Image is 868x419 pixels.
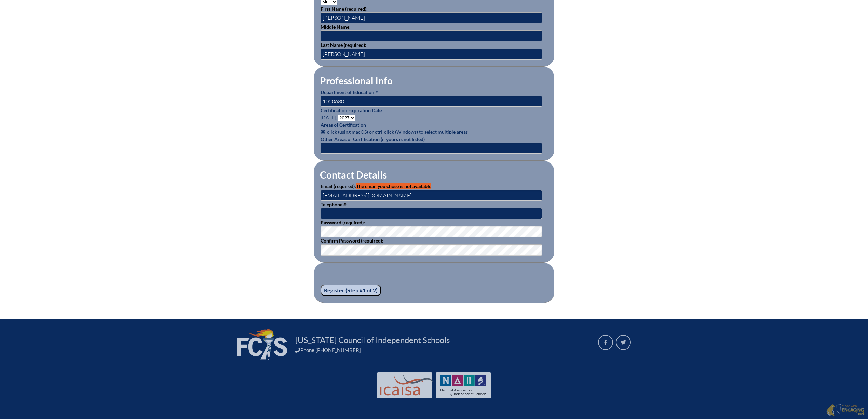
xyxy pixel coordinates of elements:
label: Middle Name: [321,24,351,30]
legend: Professional Info [319,75,393,87]
label: Password (required): [321,220,365,225]
p: ⌘-click (using macOS) or ctrl-click (Windows) to select multiple areas [321,121,547,135]
label: Other Areas of Certification (if yours is not listed) [321,136,425,142]
label: Certification Expiration Date [321,107,382,113]
label: Telephone #: [321,201,348,207]
a: Made with [824,403,867,418]
span: The email you chose is not available [356,183,431,189]
input: Register (Step #1 of 2) [321,285,381,296]
div: Phone [PHONE_NUMBER] [295,347,590,353]
p: Made with [842,404,865,417]
img: Int'l Council Advancing Independent School Accreditation logo [380,375,433,396]
img: Engaging - Bring it online [826,404,835,416]
legend: Contact Details [319,169,388,181]
span: [DATE], [321,115,337,120]
label: Confirm Password (required): [321,238,383,244]
label: First Name (required): [321,6,368,12]
img: Engaging - Bring it online [842,408,865,416]
img: FCIS_logo_white [237,329,287,360]
label: Last Name (required): [321,42,366,48]
img: NAIS Logo [440,375,486,396]
label: Email (required): [321,183,431,189]
img: Engaging - Bring it online [836,404,843,414]
a: [US_STATE] Council of Independent Schools [293,335,452,345]
label: Areas of Certification [321,122,366,128]
label: Department of Education # [321,89,378,95]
